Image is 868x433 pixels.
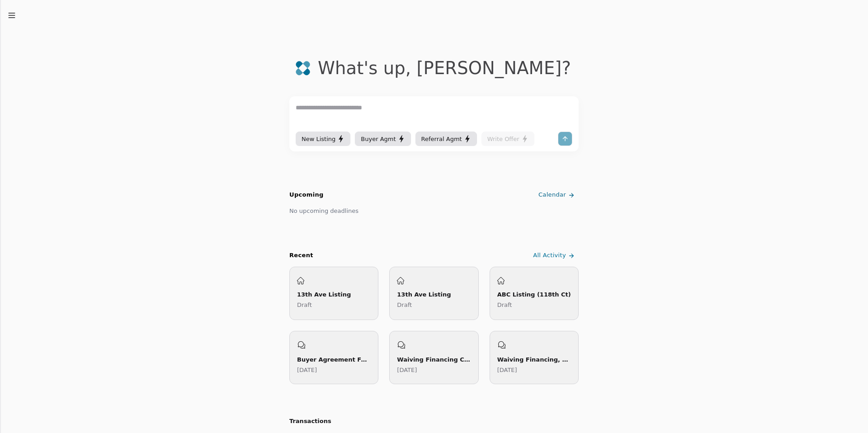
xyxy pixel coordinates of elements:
span: Referral Agmt [421,134,462,144]
time: Thursday, July 31, 2025 at 4:47:32 PM [497,367,517,373]
div: Recent [289,251,313,260]
a: Waiving Financing, Keeping Appraisal Contingency[DATE] [490,331,579,384]
div: ABC Listing (118th Ct) [497,290,571,299]
div: New Listing [302,134,344,144]
span: Calendar [538,190,566,200]
a: Calendar [537,188,579,202]
a: Buyer Agreement Form Preparation[DATE] [289,331,378,384]
p: Draft [297,300,371,310]
time: Thursday, July 31, 2025 at 4:48:11 PM [397,367,417,373]
span: Buyer Agmt [361,134,396,144]
button: Buyer Agmt [355,132,410,146]
div: No upcoming deadlines [289,206,359,216]
h2: Transactions [289,417,579,426]
button: New Listing [296,132,350,146]
div: Waiving Financing Contingency Steps [397,355,471,364]
span: All Activity [533,251,566,260]
img: logo [295,61,311,76]
a: Waiving Financing Contingency Steps[DATE] [389,331,478,384]
div: What's up , [PERSON_NAME] ? [318,58,571,78]
a: ABC Listing (118th Ct)Draft [490,267,579,320]
time: Tuesday, August 5, 2025 at 2:42:02 PM [297,367,317,373]
a: 13th Ave ListingDraft [289,267,378,320]
h2: Upcoming [289,190,324,200]
div: Buyer Agreement Form Preparation [297,355,371,364]
button: Referral Agmt [415,132,477,146]
p: Draft [397,300,471,310]
a: 13th Ave ListingDraft [389,267,478,320]
div: Waiving Financing, Keeping Appraisal Contingency [497,355,571,364]
div: 13th Ave Listing [397,290,471,299]
p: Draft [497,300,571,310]
a: All Activity [531,248,579,263]
div: 13th Ave Listing [297,290,371,299]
